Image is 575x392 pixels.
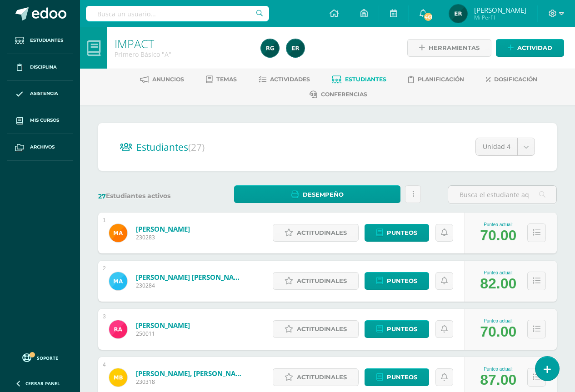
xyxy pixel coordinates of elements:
span: Punteos [387,273,417,289]
a: Actitudinales [273,320,359,338]
span: Actitudinales [297,224,347,241]
a: [PERSON_NAME], [PERSON_NAME] [136,369,245,378]
span: Conferencias [321,91,367,98]
span: Mis cursos [30,117,59,124]
span: Actitudinales [297,369,347,386]
span: Anuncios [152,76,184,83]
a: Herramientas [407,39,491,57]
img: 5c384eb2ea0174d85097e364ebdd71e5.png [449,5,467,23]
a: [PERSON_NAME] [136,321,190,330]
span: Disciplina [30,64,57,71]
div: Primero Básico 'A' [115,50,250,59]
a: Mis cursos [7,107,73,134]
img: d7bf1ebabc03247ccb31209505a45934.png [109,272,127,290]
span: Actividades [270,76,310,83]
img: e044b199acd34bf570a575bac584e1d1.png [261,39,279,57]
span: Estudiantes [345,76,386,83]
a: [PERSON_NAME] [136,224,190,233]
a: Planificación [408,72,464,87]
a: Actividades [259,72,310,87]
a: Punteos [365,272,429,290]
span: Soporte [37,355,58,361]
div: Punteo actual: [480,270,516,275]
span: Mi Perfil [474,14,526,21]
span: Planificación [418,76,464,83]
span: Temas [216,76,237,83]
a: Punteos [365,224,429,242]
div: 3 [103,313,106,320]
div: 2 [103,265,106,272]
a: Temas [206,72,237,87]
div: 70.00 [480,323,516,340]
h1: IMPACT [115,37,250,50]
img: 5c384eb2ea0174d85097e364ebdd71e5.png [286,39,305,57]
span: 250011 [136,330,190,337]
a: [PERSON_NAME] [PERSON_NAME] [136,273,245,282]
span: Actitudinales [297,273,347,289]
a: Punteos [365,320,429,338]
span: Cerrar panel [25,380,60,387]
a: Actitudinales [273,224,359,242]
img: 79afaea4f7f26e41321332bc9fe30610.png [109,224,127,242]
a: Anuncios [140,72,184,87]
div: 4 [103,362,106,368]
input: Busca el estudiante aquí... [448,186,556,203]
span: [PERSON_NAME] [474,5,526,15]
a: Actitudinales [273,368,359,386]
div: 1 [103,217,106,223]
a: Archivos [7,134,73,161]
span: Actitudinales [297,321,347,337]
span: 27 [98,192,106,200]
span: Estudiantes [136,141,205,154]
span: 461 [423,12,433,22]
span: 230284 [136,282,245,289]
a: IMPACT [115,36,154,51]
span: Herramientas [429,40,480,56]
span: Punteos [387,224,417,241]
span: Unidad 4 [483,138,510,155]
span: (27) [188,141,205,154]
div: 87.00 [480,372,516,388]
span: Estudiantes [30,37,63,44]
a: Estudiantes [7,27,73,54]
div: Punteo actual: [480,318,516,323]
a: Unidad 4 [476,138,535,155]
a: Actitudinales [273,272,359,290]
span: Actividad [517,40,552,56]
span: Archivos [30,144,55,151]
span: Dosificación [494,76,537,83]
span: Desempeño [303,186,344,203]
label: Estudiantes activos [98,192,207,200]
div: 70.00 [480,227,516,244]
span: Asistencia [30,90,58,97]
a: Conferencias [310,87,367,102]
a: Soporte [11,351,69,363]
a: Desempeño [234,185,400,203]
a: Asistencia [7,81,73,108]
div: Punteo actual: [480,222,516,227]
a: Estudiantes [332,72,386,87]
span: Punteos [387,369,417,386]
span: Punteos [387,321,417,337]
span: 230283 [136,233,190,241]
a: Punteos [365,368,429,386]
span: 230318 [136,378,245,386]
div: Punteo actual: [480,367,516,372]
div: 82.00 [480,275,516,292]
img: 6e62019f95b56959e5a251fb9d0c675b.png [109,368,127,387]
a: Actividad [496,39,564,57]
input: Busca un usuario... [86,6,269,21]
img: 9cb3c292867ac65536d78213de84b133.png [109,320,127,338]
a: Dosificación [486,72,537,87]
a: Disciplina [7,54,73,81]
